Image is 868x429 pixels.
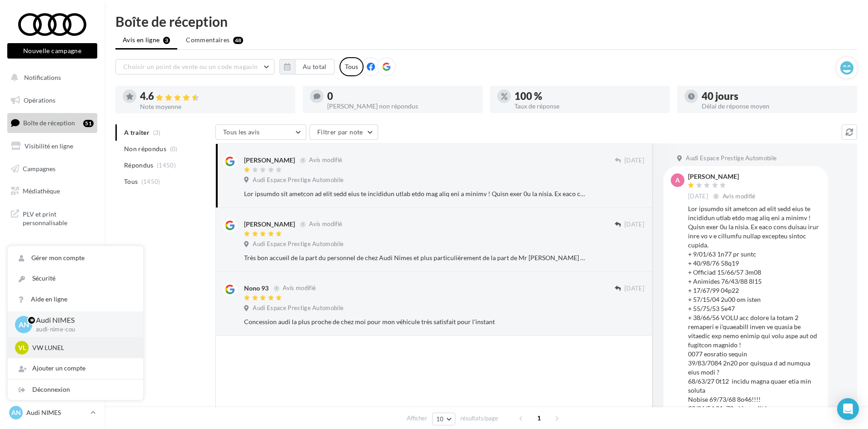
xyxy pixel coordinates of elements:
[8,248,143,268] a: Gérer mon compte
[686,154,777,163] span: Audi Espace Prestige Automobile
[124,144,166,153] span: Non répondus
[7,404,97,421] a: AN Audi NIMES
[140,104,288,110] div: Note moyenne
[514,91,663,101] div: 100 %
[624,221,644,229] span: [DATE]
[327,91,475,101] div: 0
[279,59,334,74] button: Au total
[83,120,94,127] div: 51
[244,253,585,262] div: Très bon accueil de la part du personnel de chez Audi Nimes et plus particulièrement de la part d...
[124,161,154,170] span: Répondus
[309,221,342,228] span: Avis modifié
[244,189,585,198] div: Lor ipsumdo sit ametcon ad elit sedd eius te incididun utlab etdo mag aliq eni a minimv ! Quisn e...
[223,128,260,136] span: Tous les avis
[186,35,229,44] span: Commentaires
[215,124,306,140] button: Tous les avis
[123,63,258,70] span: Choisir un point de vente ou un code magasin
[32,343,132,352] p: VW LUNEL
[339,57,364,76] div: Tous
[170,145,178,153] span: (0)
[5,182,99,201] a: Médiathèque
[432,413,455,425] button: 10
[8,268,143,289] a: Sécurité
[295,59,334,74] button: Au total
[157,162,176,169] span: (1450)
[5,159,99,178] a: Campagnes
[253,240,344,248] span: Audi Espace Prestige Automobile
[309,157,342,164] span: Avis modifié
[5,204,99,231] a: PLV et print personnalisable
[244,220,295,229] div: [PERSON_NAME]
[115,59,274,74] button: Choisir un point de vente ou un code magasin
[5,68,95,87] button: Notifications
[723,192,756,200] span: Avis modifié
[19,319,29,330] span: AN
[460,414,498,423] span: résultats/page
[23,119,75,127] span: Boîte de réception
[23,164,55,172] span: Campagnes
[8,289,143,310] a: Aide en ligne
[702,91,850,101] div: 40 jours
[702,103,850,109] div: Délai de réponse moyen
[23,208,94,227] span: PLV et print personnalisable
[11,408,21,417] span: AN
[24,74,61,81] span: Notifications
[244,317,585,326] div: Concession audi la plus proche de chez moi pour mon véhicule très satisfait pour l'instant
[837,398,859,420] div: Open Intercom Messenger
[436,415,444,423] span: 10
[140,91,288,102] div: 4.6
[124,177,138,186] span: Tous
[253,304,344,312] span: Audi Espace Prestige Automobile
[675,176,680,185] span: A
[18,343,26,352] span: VL
[407,414,427,423] span: Afficher
[688,173,758,180] div: [PERSON_NAME]
[115,15,857,28] div: Boîte de réception
[7,43,97,59] button: Nouvelle campagne
[688,192,708,201] span: [DATE]
[244,284,269,293] div: Nono 93
[624,157,644,165] span: [DATE]
[36,325,129,334] p: audi-nime-cou
[8,380,143,400] div: Déconnexion
[309,124,378,140] button: Filtrer par note
[327,103,475,109] div: [PERSON_NAME] non répondus
[514,103,663,109] div: Taux de réponse
[253,176,344,184] span: Audi Espace Prestige Automobile
[24,96,55,104] span: Opérations
[283,285,316,292] span: Avis modifié
[5,113,99,133] a: Boîte de réception51
[36,315,129,325] p: Audi NIMES
[25,142,73,150] span: Visibilité en ligne
[5,91,99,110] a: Opérations
[233,37,244,44] div: 48
[244,156,295,165] div: [PERSON_NAME]
[26,408,87,417] p: Audi NIMES
[532,411,546,425] span: 1
[141,178,160,185] span: (1450)
[5,137,99,156] a: Visibilité en ligne
[8,358,143,379] div: Ajouter un compte
[624,285,644,293] span: [DATE]
[23,187,60,195] span: Médiathèque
